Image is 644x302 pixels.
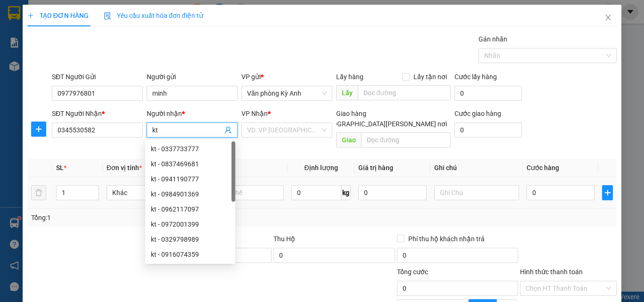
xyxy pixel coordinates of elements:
[32,125,46,133] span: plus
[104,12,203,19] span: Yêu cầu xuất hóa đơn điện tử
[27,12,89,19] span: TẠO ĐƠN HÀNG
[336,132,361,147] span: Giao
[397,268,428,276] span: Tổng cước
[33,40,108,50] text: VPKA1309250650
[107,164,142,171] span: Đơn vị tính
[595,5,621,31] button: Close
[145,156,235,171] div: kt - 0837469681
[358,85,451,100] input: Dọc đường
[31,122,46,137] button: plus
[52,108,143,119] div: SĐT Người Nhận
[604,14,612,21] span: close
[27,12,34,19] span: plus
[151,159,230,169] div: kt - 0837469681
[104,12,111,20] img: icon
[341,185,351,200] span: kg
[304,164,338,171] span: Định lượng
[31,212,249,223] div: Tổng: 1
[64,55,134,75] div: Nhận: Dọc Đường
[454,122,522,138] input: Cước giao hàng
[336,73,363,81] span: Lấy hàng
[358,185,426,200] input: 0
[151,144,230,154] div: kt - 0337733777
[603,189,612,196] span: plus
[7,55,59,75] div: Gửi: Văn phòng Kỳ Anh
[241,72,332,82] div: VP gửi
[336,110,366,117] span: Giao hàng
[147,108,238,119] div: Người nhận
[454,86,522,101] input: Cước lấy hàng
[224,126,232,134] span: user-add
[602,185,613,200] button: plus
[361,132,451,147] input: Dọc đường
[145,171,235,187] div: kt - 0941190777
[112,186,186,200] span: Khác
[145,187,235,202] div: kt - 0984901369
[479,35,507,43] label: Gán nhãn
[145,217,235,232] div: kt - 0972001399
[405,234,488,244] span: Phí thu hộ khách nhận trả
[430,159,523,177] th: Ghi chú
[145,232,235,247] div: kt - 0329798989
[145,247,235,262] div: kt - 0916074359
[145,141,235,156] div: kt - 0337733777
[358,164,393,171] span: Giá trị hàng
[151,249,230,260] div: kt - 0916074359
[52,72,143,82] div: SĐT Người Gửi
[454,110,501,117] label: Cước giao hàng
[454,73,497,81] label: Cước lấy hàng
[241,110,268,117] span: VP Nhận
[434,185,519,200] input: Ghi Chú
[151,234,230,245] div: kt - 0329798989
[273,235,295,243] span: Thu Hộ
[151,189,230,199] div: kt - 0984901369
[336,85,358,100] span: Lấy
[56,164,64,171] span: SL
[147,72,238,82] div: Người gửi
[151,174,230,184] div: kt - 0941190777
[527,164,559,171] span: Cước hàng
[145,202,235,217] div: kt - 0962117097
[199,185,284,200] input: VD: Bàn, Ghế
[410,72,451,82] span: Lấy tận nơi
[151,204,230,214] div: kt - 0962117097
[247,86,327,100] span: Văn phòng Kỳ Anh
[520,268,583,276] label: Hình thức thanh toán
[151,219,230,229] div: kt - 0972001399
[31,185,46,200] button: delete
[318,119,451,129] span: [GEOGRAPHIC_DATA][PERSON_NAME] nơi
